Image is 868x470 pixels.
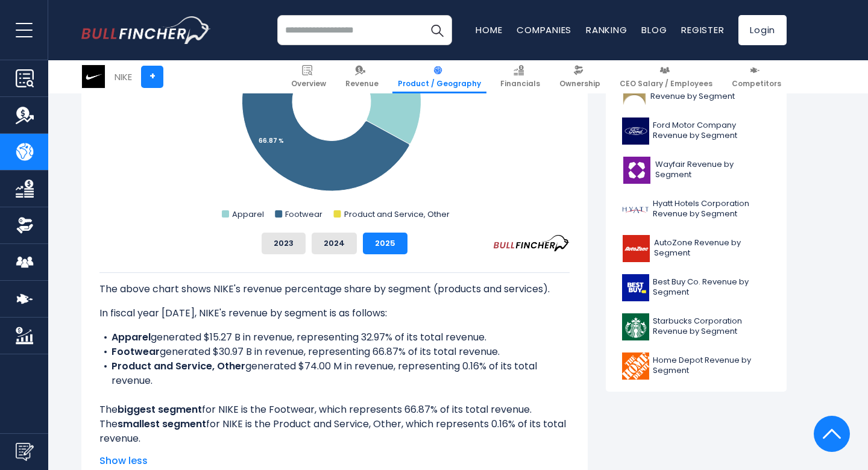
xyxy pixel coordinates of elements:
b: Footwear [112,345,160,359]
a: Revenue [340,60,384,93]
text: Product and Service, Other [344,208,450,220]
button: 2023 [262,233,306,254]
a: Ownership [554,60,606,93]
a: Go to homepage [81,16,211,44]
a: Overview [286,60,332,93]
a: Best Buy Co. Revenue by Segment [615,271,778,304]
button: Search [422,15,452,45]
a: Login [738,15,787,45]
img: AZO logo [622,235,650,262]
img: bullfincher logo [81,16,211,44]
span: AutoZone Revenue by Segment [654,238,770,258]
span: Ownership [559,79,600,89]
a: Product / Geography [392,60,486,93]
span: Best Buy Co. Revenue by Segment [653,277,770,298]
span: Hilton Worldwide Holdings Revenue by Segment [650,81,770,102]
span: Show less [99,454,570,468]
img: HD logo [622,352,649,380]
a: Ranking [586,23,627,36]
text: Apparel [232,208,264,220]
a: Hyatt Hotels Corporation Revenue by Segment [615,193,778,226]
span: Hyatt Hotels Corporation Revenue by Segment [653,199,770,219]
text: Footwear [285,208,322,220]
a: Wayfair Revenue by Segment [615,154,778,187]
a: Companies [517,23,571,36]
a: Home [476,23,502,36]
li: generated $15.27 B in revenue, representing 32.97% of its total revenue. [99,330,570,345]
li: generated $74.00 M in revenue, representing 0.16% of its total revenue. [99,359,570,388]
b: smallest segment [118,417,206,431]
p: The above chart shows NIKE's revenue percentage share by segment (products and services). [99,282,570,296]
a: + [141,66,163,88]
a: Ford Motor Company Revenue by Segment [615,114,778,148]
a: Home Depot Revenue by Segment [615,349,778,383]
span: Wayfair Revenue by Segment [655,160,770,180]
span: CEO Salary / Employees [620,79,712,89]
a: CEO Salary / Employees [614,60,718,93]
div: NIKE [115,70,132,84]
b: Apparel [112,330,151,344]
img: BBY logo [622,274,649,301]
b: Product and Service, Other [112,359,245,373]
span: Home Depot Revenue by Segment [653,356,770,376]
div: The for NIKE is the Footwear, which represents 66.87% of its total revenue. The for NIKE is the P... [99,272,570,446]
a: Financials [495,60,546,93]
span: Product / Geography [398,79,481,89]
span: Overview [291,79,326,89]
img: NKE logo [82,65,105,88]
span: Revenue [345,79,379,89]
b: biggest segment [118,403,202,416]
a: Blog [641,23,667,36]
tspan: 66.87 % [259,136,284,145]
button: 2024 [312,233,357,254]
a: Register [681,23,724,36]
a: AutoZone Revenue by Segment [615,232,778,265]
button: 2025 [363,233,407,254]
img: F logo [622,117,649,145]
p: In fiscal year [DATE], NIKE's revenue by segment is as follows: [99,306,570,321]
span: Starbucks Corporation Revenue by Segment [653,316,770,337]
li: generated $30.97 B in revenue, representing 66.87% of its total revenue. [99,345,570,359]
a: Competitors [726,60,787,93]
img: H logo [622,196,649,223]
span: Competitors [732,79,781,89]
span: Ford Motor Company Revenue by Segment [653,121,770,141]
img: W logo [622,157,652,184]
a: Starbucks Corporation Revenue by Segment [615,310,778,343]
span: Financials [500,79,540,89]
img: SBUX logo [622,313,649,340]
img: Ownership [16,216,34,234]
